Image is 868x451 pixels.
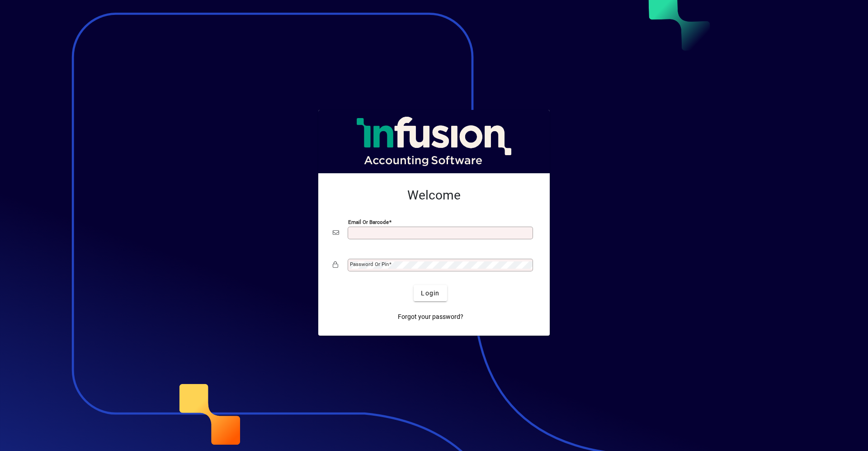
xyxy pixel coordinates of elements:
[421,289,439,298] span: Login
[398,312,463,322] span: Forgot your password?
[414,285,447,301] button: Login
[350,261,389,267] mat-label: Password or Pin
[394,309,467,325] a: Forgot your password?
[333,188,535,203] h2: Welcome
[348,219,389,225] mat-label: Email or Barcode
